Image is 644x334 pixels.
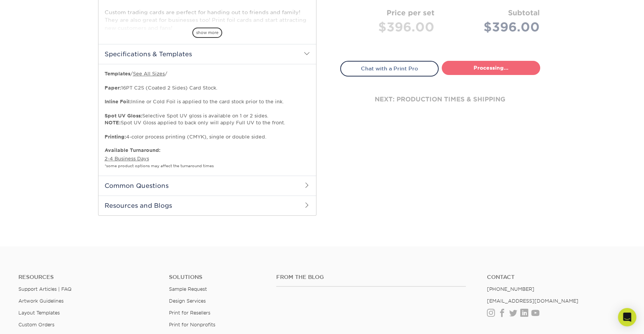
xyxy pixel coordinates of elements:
h2: Specifications & Templates [98,44,316,64]
b: Available Turnaround: [105,147,161,153]
a: Print for Resellers [169,310,210,316]
strong: Printing: [105,134,126,140]
a: Artwork Guidelines [18,298,64,304]
a: Processing... [442,61,540,75]
small: *some product options may affect the turnaround times [105,164,214,168]
strong: NOTE: [105,120,121,125]
span: show more [192,28,222,38]
a: 2-4 Business Days [105,156,149,161]
strong: Paper: [105,85,121,91]
a: [PHONE_NUMBER] [487,286,534,292]
div: next: production times & shipping [340,77,540,122]
h2: Common Questions [98,176,316,196]
h4: Solutions [169,274,265,280]
p: / / 16PT C2S (Coated 2 Sides) Card Stock. Inline or Cold Foil is applied to the card stock prior ... [105,70,310,140]
a: Print for Nonprofits [169,322,215,327]
strong: Inline Foil: [105,99,131,104]
b: Templates [105,71,130,77]
div: Open Intercom Messenger [618,308,636,326]
a: See All Sizes [133,71,165,77]
a: Support Articles | FAQ [18,286,72,292]
a: Contact [487,274,626,280]
a: Chat with a Print Pro [340,61,439,76]
a: Sample Request [169,286,207,292]
a: [EMAIL_ADDRESS][DOMAIN_NAME] [487,298,578,304]
h4: Resources [18,274,157,280]
a: Design Services [169,298,206,304]
strong: Spot UV Gloss: [105,113,142,119]
h4: From the Blog [276,274,466,280]
h2: Resources and Blogs [98,196,316,215]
